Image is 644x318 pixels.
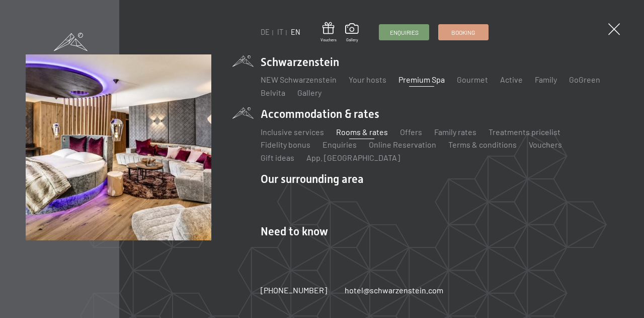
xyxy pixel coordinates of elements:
[349,75,386,84] a: Your hosts
[323,140,357,149] a: Enquiries
[261,75,337,84] a: NEW Schwarzenstein
[345,37,359,43] span: Gallery
[535,75,557,84] a: Family
[448,140,517,149] a: Terms & conditions
[434,127,476,137] a: Family rates
[457,75,488,84] a: Gourmet
[569,75,600,84] a: GoGreen
[306,153,400,162] a: App. [GEOGRAPHIC_DATA]
[439,25,488,40] a: Booking
[345,285,443,296] a: hotel@schwarzenstein.com
[277,28,283,36] a: IT
[336,127,388,137] a: Rooms & rates
[369,140,436,149] a: Online Reservation
[398,75,445,84] a: Premium Spa
[261,285,327,296] a: [PHONE_NUMBER]
[500,75,523,84] a: Active
[400,127,422,137] a: Offers
[291,28,300,36] a: EN
[320,22,337,43] a: Vouchers
[26,54,211,240] img: 7,700 m² wellness and spa in Italy with 10 saunas
[379,25,429,40] a: Enquiries
[261,88,285,97] a: Belvita
[261,127,324,137] a: Inclusive services
[489,127,560,137] a: Treatments pricelist
[261,140,310,149] a: Fidelity bonus
[451,28,475,37] span: Booking
[261,153,294,162] a: Gift ideas
[261,285,327,295] span: [PHONE_NUMBER]
[529,140,562,149] a: Vouchers
[345,23,359,42] a: Gallery
[390,28,419,37] span: Enquiries
[297,88,321,97] a: Gallery
[320,37,337,43] span: Vouchers
[261,28,270,36] a: DE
